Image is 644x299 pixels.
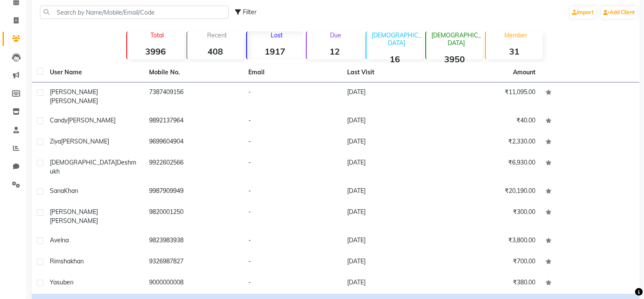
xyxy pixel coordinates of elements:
th: Email [243,63,342,82]
span: [PERSON_NAME] [50,217,98,225]
span: [DEMOGRAPHIC_DATA] [50,159,117,166]
td: - [243,111,342,132]
td: [DATE] [342,181,441,202]
td: - [243,273,342,294]
td: - [243,82,342,111]
p: Member [489,31,542,39]
td: ₹380.00 [441,273,540,294]
td: 9922602566 [144,153,243,181]
th: Last Visit [342,63,441,82]
td: - [243,181,342,202]
span: Filter [243,8,256,16]
p: Total [131,31,183,39]
strong: 31 [486,46,542,57]
strong: 408 [187,46,244,57]
strong: 12 [307,46,363,57]
td: ₹20,190.00 [441,181,540,202]
input: Search by Name/Mobile/Email/Code [40,6,229,19]
span: Candy [50,116,67,124]
th: Amount [508,63,540,82]
td: [DATE] [342,231,441,252]
th: User Name [45,63,144,82]
span: [PERSON_NAME] [50,97,98,105]
p: Lost [250,31,303,39]
span: khan [70,257,84,265]
span: [PERSON_NAME] [61,137,109,145]
td: ₹6,930.00 [441,153,540,181]
td: 9699604904 [144,132,243,153]
p: Due [308,31,363,39]
td: - [243,252,342,273]
strong: 1917 [247,46,303,57]
td: [DATE] [342,153,441,181]
span: [PERSON_NAME] [50,208,98,216]
td: - [243,132,342,153]
td: ₹3,800.00 [441,231,540,252]
strong: 3950 [426,54,482,64]
td: - [243,153,342,181]
strong: 16 [366,54,423,64]
td: 9892137964 [144,111,243,132]
span: [PERSON_NAME] [50,88,98,96]
a: Import [570,6,596,18]
span: [PERSON_NAME] [67,116,116,124]
td: - [243,231,342,252]
td: [DATE] [342,82,441,111]
span: Rimsha [50,257,70,265]
p: Recent [191,31,244,39]
td: 9823983938 [144,231,243,252]
td: [DATE] [342,202,441,231]
span: Yasuben [50,278,73,286]
span: Khan [64,187,78,195]
span: Ziya [50,137,61,145]
td: 9326987827 [144,252,243,273]
td: ₹40.00 [441,111,540,132]
td: 9987909949 [144,181,243,202]
a: Add Client [601,6,637,18]
td: ₹11,095.00 [441,82,540,111]
td: ₹700.00 [441,252,540,273]
td: [DATE] [342,273,441,294]
td: - [243,202,342,231]
p: [DEMOGRAPHIC_DATA] [430,31,482,47]
th: Mobile No. [144,63,243,82]
p: [DEMOGRAPHIC_DATA] [370,31,423,47]
span: Avelna [50,236,69,244]
span: Sana [50,187,64,195]
td: [DATE] [342,132,441,153]
td: [DATE] [342,111,441,132]
td: ₹300.00 [441,202,540,231]
td: 9000000008 [144,273,243,294]
td: 7387409156 [144,82,243,111]
td: [DATE] [342,252,441,273]
strong: 3996 [127,46,183,57]
td: 9820001250 [144,202,243,231]
td: ₹2,330.00 [441,132,540,153]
